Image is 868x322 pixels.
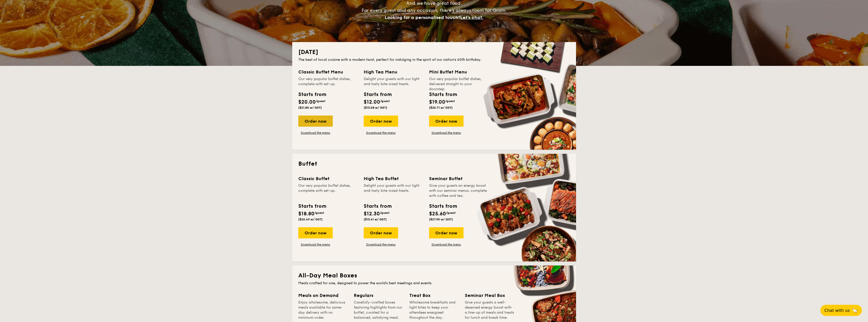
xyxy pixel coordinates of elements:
[298,68,358,75] div: Classic Buffet Menu
[429,183,488,198] div: Give your guests an energy boost with our seminar menus, complete with coffee and tea.
[364,91,391,98] div: Starts from
[820,305,862,316] button: Chat with us🦙
[445,99,455,103] span: /guest
[429,116,464,127] div: Order now
[298,77,358,87] div: Our very popular buffet dishes, complete with set-up.
[298,131,333,135] a: Download the menu
[429,131,464,135] a: Download the menu
[298,227,333,238] div: Order now
[364,131,398,135] a: Download the menu
[298,116,333,127] div: Order now
[465,300,514,320] div: Give your guests a well-deserved energy boost with a line-up of meals and treats for lunch and br...
[364,183,423,198] div: Delight your guests with our light and tasty bite-sized treats.
[364,242,398,247] a: Download the menu
[460,15,483,20] span: Let's chat.
[298,300,348,320] div: Enjoy wholesome, delicious meals available for same-day delivery with no minimum order.
[364,175,423,182] div: High Tea Buffet
[824,308,850,313] span: Chat with us
[362,1,507,20] span: And we have great food. For every guest and any occasion, there’s always room for Grain.
[364,211,380,217] span: $12.30
[298,202,326,210] div: Starts from
[429,218,453,221] span: ($27.90 w/ GST)
[429,77,488,87] div: Our very popular buffet dishes, delivered straight to your doorstep.
[298,160,570,168] h2: Buffet
[429,99,445,105] span: $19.00
[364,202,391,210] div: Starts from
[316,99,325,103] span: /guest
[429,91,457,98] div: Starts from
[852,308,858,313] span: 🦙
[446,211,456,215] span: /guest
[364,99,380,105] span: $12.00
[298,106,322,109] span: ($21.80 w/ GST)
[298,183,358,198] div: Our very popular buffet dishes, complete with set-up.
[364,106,387,109] span: ($13.08 w/ GST)
[364,77,423,87] div: Delight your guests with our light and tasty bite-sized treats.
[298,57,570,62] div: The best of local cuisine with a modern twist, perfect for indulging in the spirit of our nation’...
[298,175,358,182] div: Classic Buffet
[298,218,323,221] span: ($20.49 w/ GST)
[429,106,453,109] span: ($20.71 w/ GST)
[385,15,460,20] span: Looking for a personalised touch?
[298,242,333,247] a: Download the menu
[429,202,457,210] div: Starts from
[298,272,570,280] h2: All-Day Meal Boxes
[298,99,316,105] span: $20.00
[409,292,459,299] div: Treat Box
[298,211,315,217] span: $18.80
[429,175,488,182] div: Seminar Buffet
[465,292,514,299] div: Seminar Meal Box
[298,91,326,98] div: Starts from
[364,116,398,127] div: Order now
[380,99,390,103] span: /guest
[429,211,446,217] span: $25.60
[380,211,390,215] span: /guest
[364,227,398,238] div: Order now
[315,211,324,215] span: /guest
[364,218,387,221] span: ($13.41 w/ GST)
[409,300,459,320] div: Wholesome breakfasts and light bites to keep your attendees energised throughout the day.
[298,281,570,286] div: Meals crafted for one, designed to power the world's best meetings and events.
[429,68,488,75] div: Mini Buffet Menu
[429,242,464,247] a: Download the menu
[298,48,570,56] h2: [DATE]
[354,292,403,299] div: Regulars
[429,227,464,238] div: Order now
[354,300,403,320] div: Carefully-crafted boxes featuring highlights from our buffet, curated for a balanced, satisfying ...
[364,68,423,75] div: High Tea Menu
[298,292,348,299] div: Meals on Demand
